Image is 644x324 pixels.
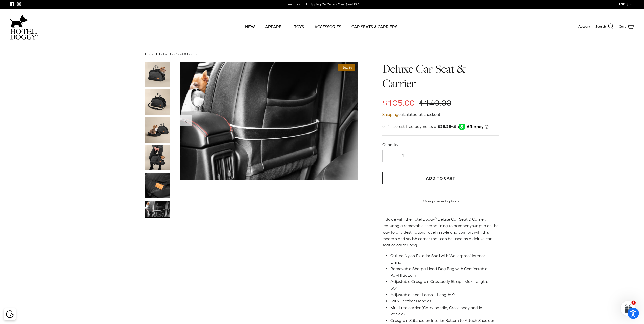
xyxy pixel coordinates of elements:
[17,2,21,6] a: Instagram
[390,298,495,304] li: Faux Leather Handles
[180,115,192,126] button: Previous
[390,253,495,265] li: Quilted Nylon Exterior Shell with Waterproof Interior Lining
[10,14,28,29] img: dog-icon.svg
[261,18,288,35] a: APPAREL
[285,1,359,8] a: Free Standard Shipping On Orders Over $99 USD
[382,230,492,247] span: Travel in style and comfort with this modern and stylish carrier that can be used as a deluxe car...
[145,52,499,56] nav: Breadcrumbs
[435,216,438,220] sup: ®
[619,23,634,30] a: Cart
[619,24,626,29] span: Cart
[390,304,495,317] li: Multi-use carrier (Carry handle, Cross body and in Vehicle)
[75,18,567,35] div: Primary navigation
[382,199,499,203] a: More payment options
[5,310,14,319] button: Cookie policy
[382,112,398,117] a: Shipping
[10,2,14,6] a: Facebook
[159,52,198,56] a: Deluxe Car Seat & Carrier
[145,52,154,56] a: Home
[338,64,355,71] span: New in
[4,308,16,320] div: Cookie policy
[390,265,495,278] li: Removable Sherpa Lined Dog Bag with Comfortable Polyfill Bottom
[578,24,590,29] a: Account
[578,25,590,28] span: Account
[412,217,435,221] span: Hotel Doggy
[595,23,614,30] a: Search
[382,62,499,91] h1: Deluxe Car Seat & Carrier
[390,292,495,298] li: Adjustable Inner Leash – Length: 9”
[397,150,409,162] input: Quantity
[382,172,499,184] button: Add to Cart
[241,18,259,35] a: NEW
[310,18,346,35] a: ACCESSORIES
[10,29,38,40] img: hoteldoggycom
[347,18,402,35] a: CAR SEATS & CARRIERS
[10,14,38,40] a: hoteldoggycom
[419,98,451,107] span: $140.00
[285,2,359,7] div: Free Standard Shipping On Orders Over $99 USD
[382,217,412,221] span: Indulge with the
[6,310,14,318] img: Cookie policy
[289,18,308,35] a: TOYS
[382,98,415,107] span: $105.00
[390,278,495,291] li: Adjustable Grosgrain Crossbody Strap– Max Length: 60”
[382,111,499,118] div: calculated at checkout.
[382,142,499,147] label: Quantity
[595,24,606,29] span: Search
[382,217,499,234] span: Deluxe Car Seat & Carrier, featuring a removable sherpa lining to pamper your pup on the way to a...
